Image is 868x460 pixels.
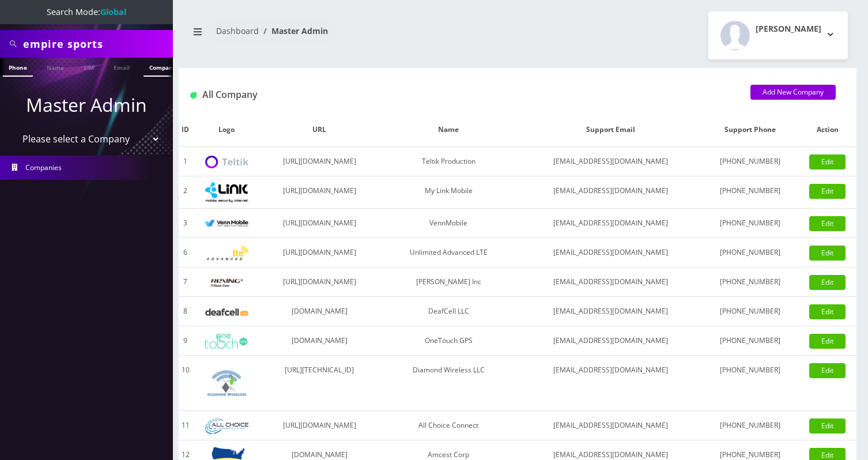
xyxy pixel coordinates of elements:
[205,277,248,288] img: Rexing Inc
[261,411,378,440] td: [URL][DOMAIN_NAME]
[378,326,519,356] td: OneTouch GPS
[519,267,702,297] td: [EMAIL_ADDRESS][DOMAIN_NAME]
[809,418,846,433] a: Edit
[809,304,846,319] a: Edit
[519,209,702,238] td: [EMAIL_ADDRESS][DOMAIN_NAME]
[205,220,248,228] img: VennMobile
[179,113,193,147] th: ID
[378,147,519,176] td: Teltik Production
[179,209,193,238] td: 3
[702,326,798,356] td: [PHONE_NUMBER]
[378,209,519,238] td: VennMobile
[179,356,193,411] td: 10
[179,326,193,356] td: 9
[519,356,702,411] td: [EMAIL_ADDRESS][DOMAIN_NAME]
[108,58,135,76] a: Email
[519,238,702,267] td: [EMAIL_ADDRESS][DOMAIN_NAME]
[702,113,798,147] th: Support Phone
[261,147,378,176] td: [URL][DOMAIN_NAME]
[708,12,848,59] button: [PERSON_NAME]
[25,163,62,172] span: Companies
[378,113,519,147] th: Name
[144,58,182,77] a: Company
[100,6,126,17] strong: Global
[205,418,248,434] img: All Choice Connect
[702,267,798,297] td: [PHONE_NUMBER]
[378,176,519,209] td: My Link Mobile
[378,411,519,440] td: All Choice Connect
[519,297,702,326] td: [EMAIL_ADDRESS][DOMAIN_NAME]
[261,356,378,411] td: [URL][TECHNICAL_ID]
[179,267,193,297] td: 7
[702,147,798,176] td: [PHONE_NUMBER]
[179,147,193,176] td: 1
[205,361,248,405] img: Diamond Wireless LLC
[519,147,702,176] td: [EMAIL_ADDRESS][DOMAIN_NAME]
[190,89,733,100] h1: All Company
[519,176,702,209] td: [EMAIL_ADDRESS][DOMAIN_NAME]
[378,238,519,267] td: Unlimited Advanced LTE
[261,326,378,356] td: [DOMAIN_NAME]
[261,297,378,326] td: [DOMAIN_NAME]
[216,25,259,36] a: Dashboard
[809,275,846,290] a: Edit
[378,356,519,411] td: Diamond Wireless LLC
[519,113,702,147] th: Support Email
[23,33,170,55] input: Search All Companies
[41,58,70,76] a: Name
[259,25,328,37] li: Master Admin
[809,246,846,261] a: Edit
[205,182,248,202] img: My Link Mobile
[179,297,193,326] td: 8
[702,356,798,411] td: [PHONE_NUMBER]
[261,267,378,297] td: [URL][DOMAIN_NAME]
[750,85,836,100] a: Add New Company
[261,209,378,238] td: [URL][DOMAIN_NAME]
[702,238,798,267] td: [PHONE_NUMBER]
[809,154,846,169] a: Edit
[702,297,798,326] td: [PHONE_NUMBER]
[205,334,248,349] img: OneTouch GPS
[809,216,846,231] a: Edit
[702,209,798,238] td: [PHONE_NUMBER]
[3,58,33,77] a: Phone
[47,6,126,17] span: Search Mode:
[702,176,798,209] td: [PHONE_NUMBER]
[205,246,248,261] img: Unlimited Advanced LTE
[702,411,798,440] td: [PHONE_NUMBER]
[809,334,846,349] a: Edit
[193,113,262,147] th: Logo
[179,411,193,440] td: 11
[261,113,378,147] th: URL
[756,24,821,34] h2: [PERSON_NAME]
[378,297,519,326] td: DeafCell LLC
[261,238,378,267] td: [URL][DOMAIN_NAME]
[378,267,519,297] td: [PERSON_NAME] Inc
[179,238,193,267] td: 6
[799,113,856,147] th: Action
[179,176,193,209] td: 2
[205,308,248,316] img: DeafCell LLC
[809,184,846,199] a: Edit
[261,176,378,209] td: [URL][DOMAIN_NAME]
[187,19,509,52] nav: breadcrumb
[78,58,100,76] a: SIM
[205,156,248,169] img: Teltik Production
[190,92,197,99] img: All Company
[519,326,702,356] td: [EMAIL_ADDRESS][DOMAIN_NAME]
[809,363,846,378] a: Edit
[519,411,702,440] td: [EMAIL_ADDRESS][DOMAIN_NAME]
